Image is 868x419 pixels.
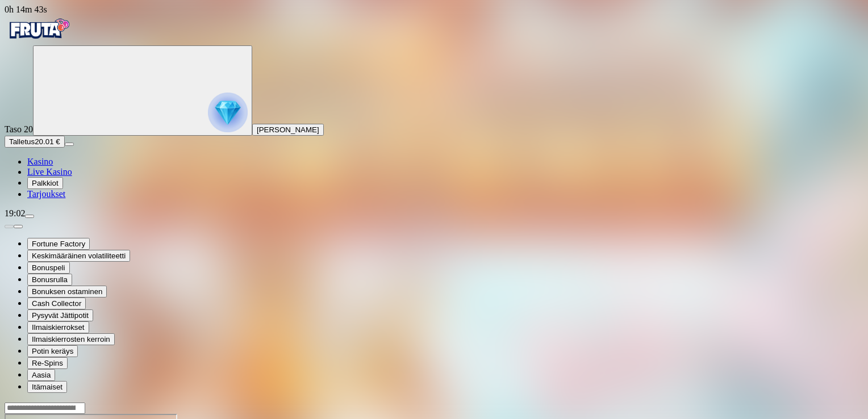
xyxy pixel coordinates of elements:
[27,189,65,199] a: Tarjoukset
[27,167,72,177] a: Live Kasino
[27,345,78,357] button: Potin keräys
[27,369,55,381] button: Aasia
[5,35,73,45] a: Fruta
[5,5,47,14] span: user session time
[5,157,863,199] nav: Main menu
[32,323,85,332] span: Ilmaiskierrokset
[33,45,252,136] button: reward progress
[32,240,85,248] span: Fortune Factory
[27,298,86,309] button: Cash Collector
[9,137,35,146] span: Talletus
[65,143,74,146] button: menu
[27,309,93,321] button: Pysyvät Jättipotit
[27,333,115,345] button: Ilmaiskierrosten kerroin
[27,177,63,189] button: Palkkiot
[5,136,65,148] button: Talletusplus icon20.01 €
[5,15,863,199] nav: Primary
[27,357,68,369] button: Re-Spins
[257,125,319,134] span: [PERSON_NAME]
[35,137,60,146] span: 20.01 €
[27,250,130,262] button: Keskimääräinen volatiliteetti
[25,215,34,218] button: menu
[27,274,72,286] button: Bonusrulla
[32,311,89,320] span: Pysyvät Jättipotit
[27,381,67,393] button: Itämaiset
[32,383,62,391] span: Itämaiset
[208,93,248,132] img: reward progress
[27,321,89,333] button: Ilmaiskierrokset
[32,371,51,379] span: Aasia
[14,225,23,228] button: next slide
[32,287,102,296] span: Bonuksen ostaminen
[27,286,107,298] button: Bonuksen ostaminen
[27,262,70,274] button: Bonuspeli
[32,252,126,260] span: Keskimääräinen volatiliteetti
[5,124,33,134] span: Taso 20
[32,347,73,355] span: Potin keräys
[32,335,110,343] span: Ilmaiskierrosten kerroin
[32,299,81,308] span: Cash Collector
[5,15,73,43] img: Fruta
[252,124,324,136] button: [PERSON_NAME]
[32,275,68,284] span: Bonusrulla
[5,208,25,218] span: 19:02
[32,359,63,367] span: Re-Spins
[32,179,59,187] span: Palkkiot
[32,263,65,272] span: Bonuspeli
[27,157,53,166] a: Kasino
[27,238,90,250] button: Fortune Factory
[5,225,14,228] button: prev slide
[5,403,85,414] input: Search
